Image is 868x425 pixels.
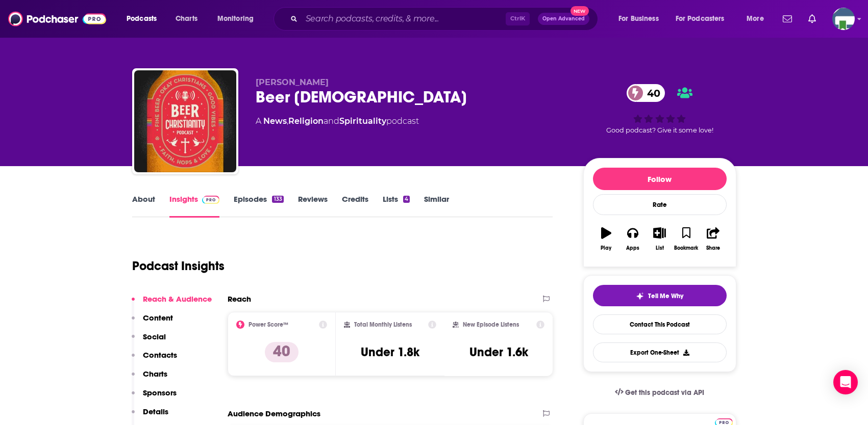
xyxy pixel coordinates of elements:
[593,221,619,257] button: Play
[132,369,167,388] button: Charts
[228,294,251,304] h2: Reach
[132,194,155,218] a: About
[143,369,167,379] p: Charts
[833,370,858,394] div: Open Intercom Messenger
[636,292,644,300] img: tell me why sparkle
[132,313,173,332] button: Content
[674,245,698,251] div: Bookmark
[143,388,177,397] p: Sponsors
[265,342,299,362] p: 40
[469,344,528,360] h3: Under 1.6k
[169,11,204,27] a: Charts
[637,84,665,102] span: 40
[143,294,212,304] p: Reach & Audience
[263,116,287,126] a: News
[676,12,725,26] span: For Podcasters
[256,77,329,87] span: [PERSON_NAME]
[217,12,254,26] span: Monitoring
[361,344,419,360] h3: Under 1.8k
[210,11,267,27] button: open menu
[656,245,664,251] div: List
[593,285,727,306] button: tell me why sparkleTell Me Why
[538,13,589,25] button: Open AdvancedNew
[249,321,288,328] h2: Power Score™
[342,194,368,218] a: Credits
[403,196,410,203] div: 4
[176,12,197,26] span: Charts
[8,9,106,29] img: Podchaser - Follow, Share and Rate Podcasts
[287,116,288,126] span: ,
[256,115,419,127] div: A podcast
[132,388,177,407] button: Sponsors
[283,7,608,31] div: Search podcasts, credits, & more...
[626,245,639,251] div: Apps
[593,194,727,215] div: Rate
[234,194,283,218] a: Episodes133
[339,116,386,126] a: Spirituality
[127,12,157,26] span: Podcasts
[627,84,665,102] a: 40
[700,221,726,257] button: Share
[298,194,328,218] a: Reviews
[169,194,220,218] a: InsightsPodchaser Pro
[571,6,589,16] span: New
[832,8,855,30] img: User Profile
[646,221,673,257] button: List
[119,11,170,27] button: open menu
[706,245,720,251] div: Share
[832,8,855,30] span: Logged in as KCMedia
[618,12,659,26] span: For Business
[739,11,777,27] button: open menu
[747,12,764,26] span: More
[383,194,410,218] a: Lists4
[354,321,412,328] h2: Total Monthly Listens
[228,409,320,418] h2: Audience Demographics
[288,116,324,126] a: Religion
[132,350,177,369] button: Contacts
[669,11,739,27] button: open menu
[506,12,530,25] span: Ctrl K
[542,16,585,21] span: Open Advanced
[607,380,713,405] a: Get this podcast via API
[673,221,700,257] button: Bookmark
[593,168,727,190] button: Follow
[583,77,736,141] div: 40Good podcast? Give it some love!
[143,350,177,360] p: Contacts
[132,258,225,274] h1: Podcast Insights
[648,292,683,300] span: Tell Me Why
[202,196,220,204] img: Podchaser Pro
[324,116,339,126] span: and
[619,221,646,257] button: Apps
[143,332,166,341] p: Social
[132,332,166,351] button: Social
[272,196,283,203] div: 133
[424,194,449,218] a: Similar
[606,126,713,134] span: Good podcast? Give it some love!
[832,8,855,30] button: Show profile menu
[463,321,519,328] h2: New Episode Listens
[601,245,611,251] div: Play
[143,407,168,416] p: Details
[132,294,212,313] button: Reach & Audience
[625,388,704,397] span: Get this podcast via API
[593,314,727,334] a: Contact This Podcast
[302,11,506,27] input: Search podcasts, credits, & more...
[134,70,236,172] img: Beer Christianity
[611,11,672,27] button: open menu
[779,10,796,28] a: Show notifications dropdown
[593,342,727,362] button: Export One-Sheet
[143,313,173,323] p: Content
[804,10,820,28] a: Show notifications dropdown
